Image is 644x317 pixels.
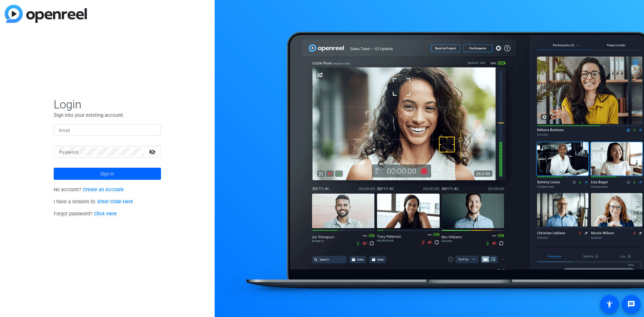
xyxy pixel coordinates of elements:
[145,147,161,157] mat-icon: visibility_off
[54,168,161,180] button: Sign in
[54,111,161,119] p: Sign into your existing account.
[83,187,124,193] a: Create an Account
[59,126,156,134] input: Enter Email Address
[605,300,613,308] mat-icon: accessibility
[94,211,117,217] a: Click Here
[54,199,133,205] span: I have a Session ID.
[54,97,161,111] span: Login
[627,300,635,308] mat-icon: message
[100,165,114,182] span: Sign in
[59,128,70,133] mat-label: Email
[5,5,87,23] img: blue-gradient.svg
[54,211,117,217] span: Forgot password?
[98,199,133,205] a: Enter Code Here
[54,187,124,193] span: No account?
[59,150,78,155] mat-label: Password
